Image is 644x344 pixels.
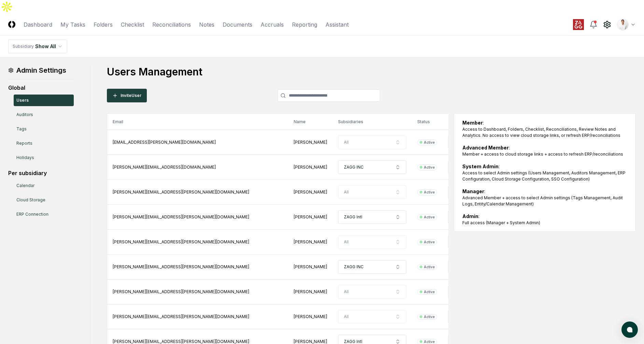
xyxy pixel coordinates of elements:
div: Dawn Heffernan [294,214,327,220]
div: Active [424,165,435,170]
div: [PERSON_NAME][EMAIL_ADDRESS][PERSON_NAME][DOMAIN_NAME] [113,239,283,245]
a: Reporting [292,20,317,29]
h1: Users Management [107,66,636,78]
a: Users [14,95,74,106]
div: : [462,163,627,182]
div: Access to Dashboard, Folders, Checklist, Reconciliations, Review Notes and Analytics. No access t... [462,126,627,139]
div: Active [424,190,435,195]
div: [PERSON_NAME][EMAIL_ADDRESS][PERSON_NAME][DOMAIN_NAME] [113,264,283,270]
a: Documents [223,20,252,29]
div: [EMAIL_ADDRESS][PERSON_NAME][DOMAIN_NAME] [113,139,283,145]
div: Damien Glynn [294,189,327,195]
div: Advanced Member + access to select Admin settings (Tags Management, Audit Logs, Entity/Calendar M... [462,195,627,207]
div: : [462,188,627,207]
a: Assistant [325,20,349,29]
a: Cloud Storage [14,194,74,206]
a: Auditors [14,109,74,120]
th: Subsidiaries [333,114,412,130]
a: Reports [14,138,74,149]
div: Active [424,140,435,145]
a: Accruals [261,20,284,29]
div: Jennifer Rausch [294,314,327,320]
span: ZAGG Intl [344,214,362,220]
div: Caoimhe Cullinan [294,139,327,145]
b: Manager [462,188,484,194]
div: Access to select Admin settings (Users Management, Auditors Management, ERP Configuration, Cloud ... [462,170,627,182]
div: Active [424,314,435,319]
div: Global [8,84,74,92]
img: d09822cc-9b6d-4858-8d66-9570c114c672_b0bc35f1-fa8e-4ccc-bc23-b02c2d8c2b72.png [617,19,628,30]
div: [PERSON_NAME][EMAIL_ADDRESS][PERSON_NAME][DOMAIN_NAME] [113,289,283,295]
div: Member + access to cloud storage links + access to refresh ERP/reconciliations [462,151,627,157]
div: Jeff Carlsen [294,289,327,295]
nav: breadcrumb [8,40,67,53]
div: Jaysen Dennis [294,264,327,270]
b: Admin [462,213,478,219]
div: Active [424,289,435,295]
div: Subsidiary [13,43,34,49]
div: Active [424,264,435,270]
a: ERP Connection [14,209,74,220]
img: ZAGG logo [573,19,584,30]
a: My Tasks [60,20,85,29]
button: atlas-launcher [621,321,638,338]
b: Member [462,120,483,126]
th: Email [107,114,289,130]
div: Active [424,215,435,220]
b: Advanced Member [462,145,509,150]
th: Status [412,114,443,130]
div: : [462,144,627,157]
div: [PERSON_NAME][EMAIL_ADDRESS][PERSON_NAME][DOMAIN_NAME] [113,214,283,220]
h1: Admin Settings [8,66,74,75]
img: Logo [8,21,15,28]
th: Name [288,114,333,130]
a: Reconciliations [152,20,191,29]
a: Dashboard [24,20,52,29]
div: : [462,213,627,226]
b: System Admin [462,163,499,169]
a: Checklist [121,20,144,29]
div: [PERSON_NAME][EMAIL_ADDRESS][PERSON_NAME][DOMAIN_NAME] [113,314,283,320]
a: Holidays [14,152,74,163]
div: Per subsidiary [8,169,74,177]
div: [PERSON_NAME][EMAIL_ADDRESS][PERSON_NAME][DOMAIN_NAME] [113,189,283,195]
a: Notes [199,20,214,29]
a: Tags [14,123,74,135]
div: : [462,119,627,139]
span: ZAGG INC [344,164,364,170]
a: Calendar [14,180,74,191]
div: Jason Wood [294,239,327,245]
a: Folders [94,20,113,29]
button: InviteUser [107,89,147,102]
div: Chris Reece [294,164,327,170]
div: Full access (Manager + System Admin) [462,220,627,226]
div: [PERSON_NAME][EMAIL_ADDRESS][DOMAIN_NAME] [113,164,283,170]
span: ZAGG INC [344,264,364,270]
div: Active [424,240,435,245]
